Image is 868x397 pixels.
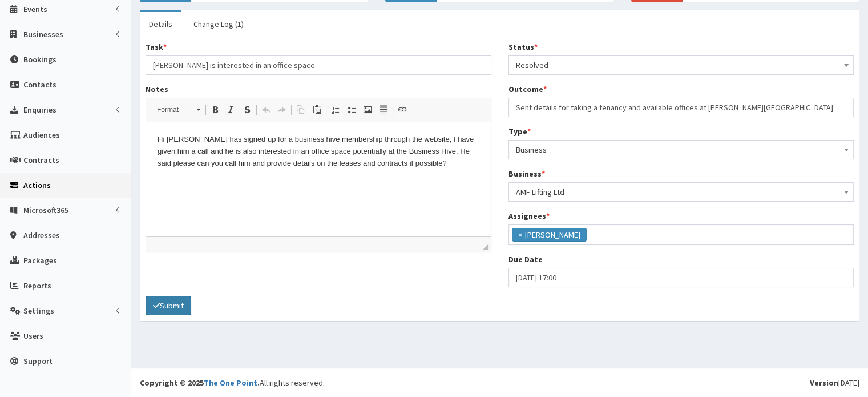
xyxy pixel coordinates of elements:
[344,102,360,117] a: Insert/Remove Bulleted List
[516,142,847,158] span: Business
[23,79,56,90] span: Contacts
[293,102,309,117] a: Copy (Ctrl+C)
[516,184,847,200] span: AMF Lifting Ltd
[23,205,68,215] span: Microsoft365
[328,102,344,117] a: Insert/Remove Numbered List
[146,41,167,53] label: Task
[23,331,43,341] span: Users
[23,130,60,140] span: Audiences
[810,378,838,388] b: Version
[274,102,290,117] a: Redo (Ctrl+Y)
[151,102,206,118] a: Format
[376,102,391,117] a: Insert Horizontal Line
[508,182,854,202] span: AMF Lifting Ltd
[23,105,56,115] span: Enquiries
[239,102,255,117] a: Strike Through
[394,102,410,117] a: Link (Ctrl+L)
[483,244,488,250] span: Drag to resize
[131,368,868,397] footer: All rights reserved.
[23,306,54,316] span: Settings
[146,296,191,315] button: Submit
[508,140,854,159] span: Business
[23,54,56,65] span: Bookings
[518,229,522,240] span: ×
[810,377,859,388] div: [DATE]
[184,12,253,36] a: Change Log (1)
[508,83,547,95] label: Outcome
[207,102,223,117] a: Bold (Ctrl+B)
[23,255,57,266] span: Packages
[508,55,854,75] span: Resolved
[151,102,191,117] span: Format
[309,102,325,117] a: Paste (Ctrl+V)
[512,228,587,242] li: Emma Cox
[508,210,550,222] label: Assignees
[204,378,257,388] a: The One Point
[223,102,239,117] a: Italic (Ctrl+I)
[23,230,60,240] span: Addresses
[23,4,47,14] span: Events
[516,57,847,73] span: Resolved
[23,356,53,366] span: Support
[140,378,260,388] strong: Copyright © 2025 .
[508,254,543,265] label: Due Date
[146,83,168,95] label: Notes
[23,280,51,291] span: Reports
[140,12,181,36] a: Details
[23,180,51,190] span: Actions
[23,155,59,165] span: Contracts
[258,102,274,117] a: Undo (Ctrl+Z)
[508,168,545,179] label: Business
[508,41,538,53] label: Status
[146,122,491,236] iframe: Rich Text Editor, notes
[360,102,376,117] a: Image
[508,126,531,137] label: Type
[23,29,63,39] span: Businesses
